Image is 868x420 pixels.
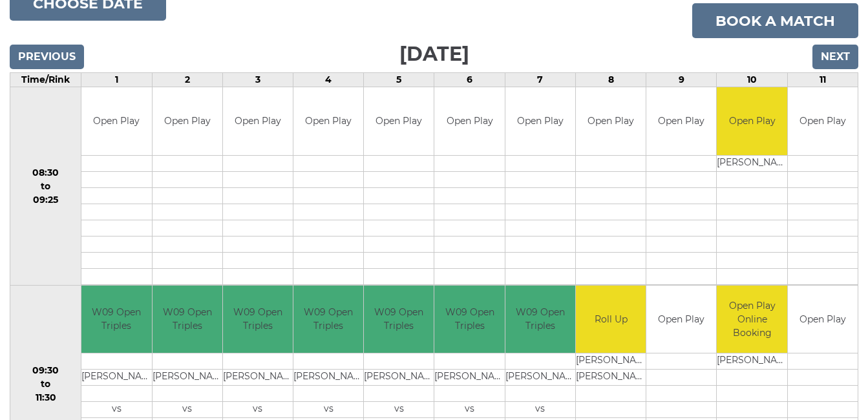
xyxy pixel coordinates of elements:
[434,370,504,386] td: [PERSON_NAME]
[364,370,434,386] td: [PERSON_NAME]
[223,87,293,155] td: Open Play
[153,402,222,418] td: vs
[717,87,787,155] td: Open Play
[646,73,717,87] td: 9
[153,87,222,155] td: Open Play
[505,73,575,87] td: 7
[576,370,646,386] td: [PERSON_NAME]
[222,73,293,87] td: 3
[576,87,646,155] td: Open Play
[293,402,363,418] td: vs
[505,87,575,155] td: Open Play
[81,402,151,418] td: vs
[10,87,81,286] td: 08:30 to 09:25
[576,353,646,370] td: [PERSON_NAME]
[434,402,504,418] td: vs
[788,286,858,353] td: Open Play
[364,402,434,418] td: vs
[152,73,222,87] td: 2
[787,73,858,87] td: 11
[364,286,434,353] td: W09 Open Triples
[223,370,293,386] td: [PERSON_NAME]
[364,87,434,155] td: Open Play
[505,286,575,353] td: W09 Open Triples
[717,286,787,353] td: Open Play Online Booking
[717,73,787,87] td: 10
[646,87,716,155] td: Open Play
[576,286,646,353] td: Roll Up
[153,286,222,353] td: W09 Open Triples
[81,286,151,353] td: W09 Open Triples
[10,45,84,69] input: Previous
[10,73,81,87] td: Time/Rink
[434,73,505,87] td: 6
[717,155,787,171] td: [PERSON_NAME]
[223,402,293,418] td: vs
[692,3,858,38] a: Book a match
[364,73,434,87] td: 5
[293,286,363,353] td: W09 Open Triples
[293,87,363,155] td: Open Play
[646,286,716,353] td: Open Play
[575,73,646,87] td: 8
[223,286,293,353] td: W09 Open Triples
[717,353,787,370] td: [PERSON_NAME]
[153,370,222,386] td: [PERSON_NAME]
[812,45,858,69] input: Next
[293,370,363,386] td: [PERSON_NAME]
[505,402,575,418] td: vs
[81,87,151,155] td: Open Play
[81,370,151,386] td: [PERSON_NAME]
[293,73,364,87] td: 4
[434,87,504,155] td: Open Play
[434,286,504,353] td: W09 Open Triples
[788,87,858,155] td: Open Play
[81,73,152,87] td: 1
[505,370,575,386] td: [PERSON_NAME]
